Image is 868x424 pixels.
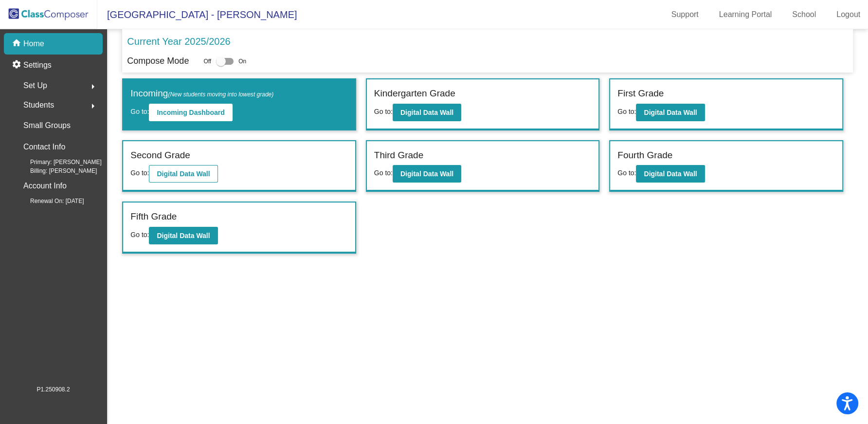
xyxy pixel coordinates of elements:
p: Account Info [23,179,67,193]
span: Primary: [PERSON_NAME] [15,158,102,166]
p: Current Year 2025/2026 [127,34,230,49]
span: Go to: [617,169,636,177]
span: Go to: [617,108,636,115]
span: Go to: [374,169,393,177]
span: Go to: [130,108,149,115]
mat-icon: settings [12,59,23,71]
span: Billing: [PERSON_NAME] [15,166,97,175]
span: Students [23,98,54,112]
b: Digital Data Wall [400,170,453,178]
b: Digital Data Wall [400,109,453,116]
span: Off [203,57,211,66]
p: Small Groups [23,119,71,132]
button: Digital Data Wall [636,165,705,183]
span: [GEOGRAPHIC_DATA] - [PERSON_NAME] [97,7,297,22]
p: Compose Mode [127,55,189,68]
span: (New students moving into lowest grade) [168,91,273,98]
mat-icon: arrow_right [87,81,99,92]
a: Logout [829,7,868,22]
a: Support [664,7,706,22]
p: Settings [23,59,52,71]
span: Go to: [374,108,393,115]
label: Second Grade [130,148,190,163]
span: Go to: [130,169,149,177]
span: Go to: [130,231,149,239]
b: Digital Data Wall [644,109,697,116]
p: Home [23,38,44,50]
button: Incoming Dashboard [149,104,232,121]
a: Learning Portal [711,7,780,22]
mat-icon: arrow_right [87,100,99,112]
b: Incoming Dashboard [157,109,224,116]
label: First Grade [617,87,664,101]
b: Digital Data Wall [644,170,697,178]
b: Digital Data Wall [157,170,210,178]
mat-icon: home [12,38,23,50]
label: Kindergarten Grade [374,87,455,101]
span: Renewal On: [DATE] [15,197,84,205]
button: Digital Data Wall [636,104,705,121]
label: Fourth Grade [617,148,672,163]
button: Digital Data Wall [149,227,217,244]
a: School [784,7,824,22]
p: Contact Info [23,140,65,154]
label: Fifth Grade [130,210,177,224]
label: Incoming [130,87,273,101]
button: Digital Data Wall [149,165,217,183]
button: Digital Data Wall [393,104,461,121]
b: Digital Data Wall [157,232,210,240]
button: Digital Data Wall [393,165,461,183]
span: On [238,57,246,66]
span: Set Up [23,79,47,92]
label: Third Grade [374,148,423,163]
